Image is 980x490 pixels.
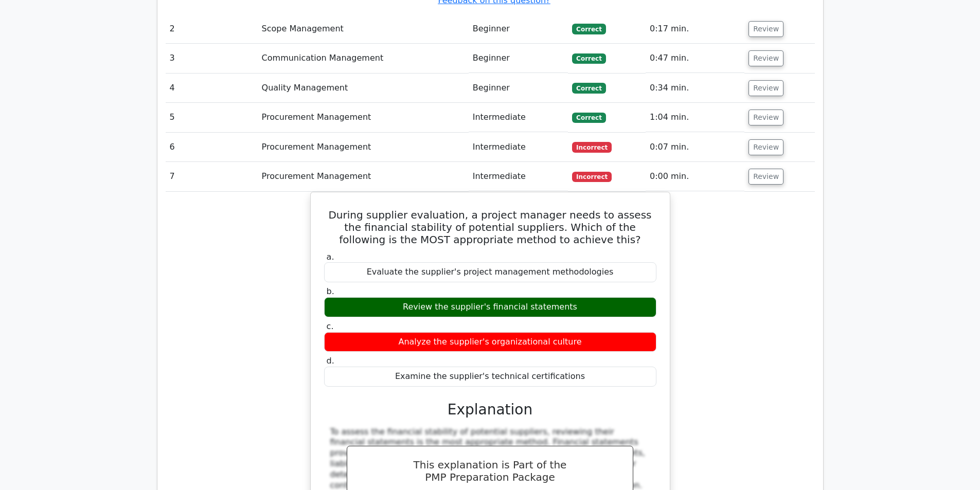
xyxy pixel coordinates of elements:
[166,162,258,191] td: 7
[572,83,605,93] span: Correct
[469,103,568,132] td: Intermediate
[469,74,568,103] td: Beginner
[749,21,783,37] button: Review
[646,103,744,132] td: 1:04 min.
[324,332,656,352] div: Analyze the supplier's organizational culture
[469,133,568,162] td: Intermediate
[469,44,568,73] td: Beginner
[749,110,783,125] button: Review
[323,209,657,246] h5: During supplier evaluation, a project manager needs to assess the financial stability of potentia...
[572,113,605,123] span: Correct
[469,162,568,191] td: Intermediate
[749,139,783,155] button: Review
[258,133,469,162] td: Procurement Management
[258,103,469,132] td: Procurement Management
[749,50,783,66] button: Review
[572,24,605,34] span: Correct
[749,80,783,96] button: Review
[646,162,744,191] td: 0:00 min.
[327,356,334,366] span: d.
[572,142,612,152] span: Incorrect
[258,44,469,73] td: Communication Management
[166,44,258,73] td: 3
[327,286,334,296] span: b.
[646,74,744,103] td: 0:34 min.
[324,367,656,387] div: Examine the supplier's technical certifications
[572,172,612,182] span: Incorrect
[572,53,605,64] span: Correct
[324,262,656,282] div: Evaluate the supplier's project management methodologies
[646,44,744,73] td: 0:47 min.
[330,401,650,419] h3: Explanation
[646,133,744,162] td: 0:07 min.
[327,321,334,331] span: c.
[258,14,469,44] td: Scope Management
[646,14,744,44] td: 0:17 min.
[166,133,258,162] td: 6
[324,297,656,317] div: Review the supplier's financial statements
[166,74,258,103] td: 4
[166,103,258,132] td: 5
[258,162,469,191] td: Procurement Management
[327,252,334,262] span: a.
[469,14,568,44] td: Beginner
[749,169,783,185] button: Review
[166,14,258,44] td: 2
[258,74,469,103] td: Quality Management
